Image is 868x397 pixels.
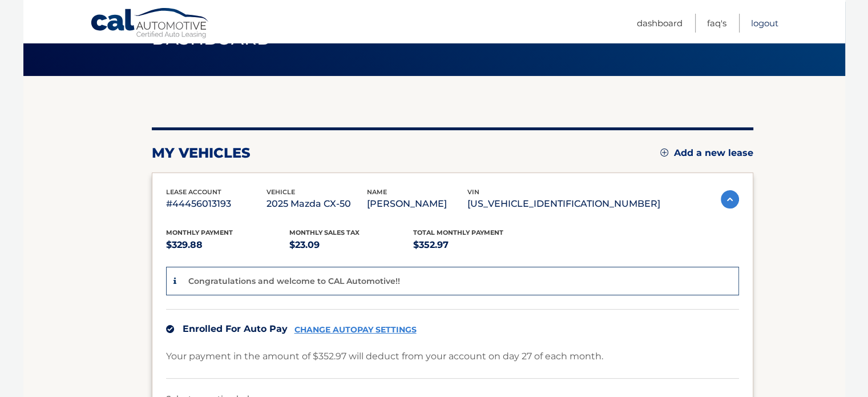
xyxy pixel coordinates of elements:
span: Total Monthly Payment [413,228,503,236]
span: lease account [166,188,221,196]
span: Monthly Payment [166,228,233,236]
a: Cal Automotive [90,7,210,41]
p: $23.09 [289,237,413,253]
a: Dashboard [637,14,683,33]
img: accordion-active.svg [721,190,739,208]
p: Congratulations and welcome to CAL Automotive!! [188,276,400,286]
span: Monthly sales Tax [289,228,360,236]
a: Logout [751,14,778,33]
span: Enrolled For Auto Pay [183,323,288,334]
p: 2025 Mazda CX-50 [267,196,367,212]
span: name [367,188,387,196]
p: $329.88 [166,237,290,253]
h2: my vehicles [152,145,251,162]
p: #44456013193 [166,196,267,212]
p: [PERSON_NAME] [367,196,467,212]
img: add.svg [660,149,668,157]
a: Add a new lease [660,147,753,159]
p: Your payment in the amount of $352.97 will deduct from your account on day 27 of each month. [166,348,603,364]
p: [US_VEHICLE_IDENTIFICATION_NUMBER] [467,196,660,212]
a: CHANGE AUTOPAY SETTINGS [294,325,417,335]
p: $352.97 [413,237,537,253]
span: vehicle [267,188,295,196]
a: FAQ's [707,14,726,33]
img: check.svg [166,325,174,333]
span: vin [467,188,479,196]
